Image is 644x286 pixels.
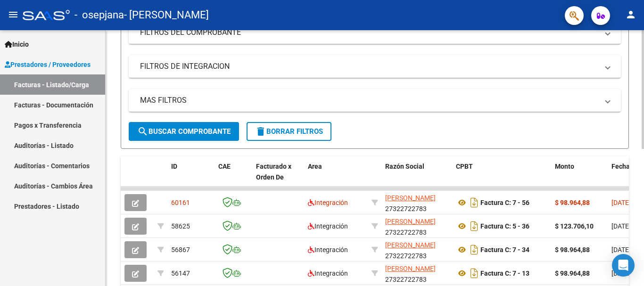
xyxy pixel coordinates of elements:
span: [DATE] [611,222,631,230]
datatable-header-cell: CPBT [452,156,551,198]
datatable-header-cell: ID [167,156,215,198]
div: 27322722783 [385,263,448,283]
mat-panel-title: FILTROS DEL COMPROBANTE [140,27,598,38]
span: ID [171,163,177,170]
div: Open Intercom Messenger [612,254,635,277]
div: 27322722783 [385,216,448,236]
span: 56147 [171,270,190,277]
span: Prestadores / Proveedores [5,59,91,70]
datatable-header-cell: Facturado x Orden De [252,156,304,198]
span: 56867 [171,246,190,253]
mat-panel-title: FILTROS DE INTEGRACION [140,61,598,72]
span: [PERSON_NAME] [385,218,436,225]
mat-expansion-panel-header: FILTROS DE INTEGRACION [129,55,621,78]
i: Descargar documento [468,266,480,281]
button: Buscar Comprobante [129,122,239,141]
datatable-header-cell: Area [304,156,368,198]
datatable-header-cell: CAE [215,156,252,198]
span: [PERSON_NAME] [385,265,436,272]
span: Borrar Filtros [255,127,323,136]
strong: $ 98.964,88 [555,246,590,253]
span: Area [308,163,322,170]
mat-icon: delete [255,126,266,137]
mat-expansion-panel-header: MAS FILTROS [129,89,621,112]
datatable-header-cell: Monto [551,156,608,198]
div: 27322722783 [385,240,448,260]
span: - [PERSON_NAME] [124,5,209,25]
i: Descargar documento [468,195,480,210]
strong: Factura C: 7 - 34 [480,246,529,253]
span: [PERSON_NAME] [385,194,436,202]
mat-icon: menu [8,9,19,20]
span: Razón Social [385,163,424,170]
i: Descargar documento [468,242,480,257]
span: [PERSON_NAME] [385,241,436,249]
button: Borrar Filtros [247,122,331,141]
span: 60161 [171,199,190,206]
span: Inicio [5,39,29,49]
span: Integración [308,199,348,206]
datatable-header-cell: Razón Social [381,156,452,198]
strong: $ 98.964,88 [555,199,590,206]
span: [DATE] [611,199,631,206]
span: CPBT [456,163,473,170]
span: 58625 [171,222,190,230]
span: Facturado x Orden De [256,163,291,181]
span: Integración [308,222,348,230]
mat-panel-title: MAS FILTROS [140,95,598,106]
div: 27322722783 [385,193,448,212]
span: CAE [218,163,231,170]
span: Integración [308,246,348,253]
span: [DATE] [611,270,631,277]
span: - osepjana [74,5,124,25]
mat-expansion-panel-header: FILTROS DEL COMPROBANTE [129,21,621,44]
span: Integración [308,270,348,277]
strong: Factura C: 5 - 36 [480,222,529,230]
strong: $ 98.964,88 [555,270,590,277]
mat-icon: search [137,126,149,137]
mat-icon: person [625,9,636,20]
i: Descargar documento [468,219,480,234]
strong: $ 123.706,10 [555,222,594,230]
span: [DATE] [611,246,631,253]
strong: Factura C: 7 - 13 [480,270,529,277]
strong: Factura C: 7 - 56 [480,199,529,206]
span: Monto [555,163,574,170]
span: Buscar Comprobante [137,127,231,136]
